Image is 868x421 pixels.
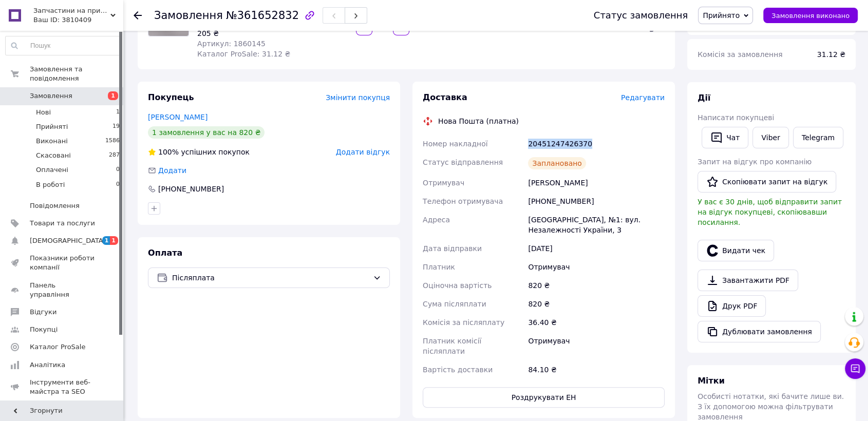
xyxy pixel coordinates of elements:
span: Замовлення та повідомлення [30,65,123,83]
span: 19 [112,122,120,131]
div: Нова Пошта (платна) [436,116,521,126]
span: Запит на відгук про компанію [697,158,812,166]
span: Вартість доставки [423,366,493,374]
span: Каталог ProSale [30,342,85,352]
span: Аналітика [30,360,65,370]
span: Комісія за замовлення [697,50,783,59]
span: У вас є 30 днів, щоб відправити запит на відгук покупцеві, скопіювавши посилання. [697,198,842,226]
button: Роздрукувати ЕН [423,387,665,408]
span: 0 [116,180,120,189]
div: 205 ₴ [197,28,348,39]
span: Панель управління [30,281,95,299]
span: Адреса [423,216,450,224]
button: Дублювати замовлення [697,321,821,342]
span: Редагувати [621,93,665,102]
span: Особисті нотатки, які бачите лише ви. З їх допомогою можна фільтрувати замовлення [697,392,844,421]
span: Статус відправлення [423,158,503,166]
a: Telegram [793,127,843,148]
span: 1 [102,236,110,245]
span: 100% [158,148,179,156]
span: Отримувач [423,179,464,187]
span: Покупці [30,325,58,334]
span: 287 [109,151,120,160]
div: Повернутися назад [134,10,142,21]
span: Дії [697,93,710,103]
span: Платник [423,263,455,271]
div: [PHONE_NUMBER] [526,192,667,210]
span: Прийнято [703,11,740,20]
div: [PERSON_NAME] [526,174,667,192]
span: Післяплата [172,272,369,283]
span: Товари та послуги [30,219,95,228]
span: Запчастини на причіп [33,6,110,15]
span: 1 [116,108,120,117]
span: Оплачені [36,165,68,175]
span: №361652832 [226,9,299,22]
span: Доставка [423,92,467,102]
span: Повідомлення [30,201,80,210]
a: Завантажити PDF [697,270,798,291]
span: Виконані [36,137,68,146]
button: Чат з покупцем [845,358,865,379]
span: Нові [36,108,51,117]
span: 1586 [105,137,120,146]
button: Видати чек [697,240,774,261]
span: Комісія за післяплату [423,318,504,327]
span: 0 [116,165,120,175]
span: Платник комісії післяплати [423,337,481,355]
span: Артикул: 1860145 [197,40,266,48]
span: Замовлення [30,91,72,101]
button: Скопіювати запит на відгук [697,171,836,193]
a: [PERSON_NAME] [148,113,207,121]
div: успішних покупок [148,147,250,157]
div: 20451247426370 [526,135,667,153]
div: [DATE] [526,239,667,258]
div: 36.40 ₴ [526,313,667,332]
span: Номер накладної [423,140,488,148]
span: Додати [158,166,186,175]
span: Телефон отримувача [423,197,503,205]
a: Друк PDF [697,295,766,317]
span: Відгуки [30,308,56,317]
div: Ваш ID: 3810409 [33,15,123,25]
span: Оплата [148,248,182,258]
div: Отримувач [526,332,667,360]
div: [PHONE_NUMBER] [157,184,225,194]
div: [GEOGRAPHIC_DATA], №1: вул. Незалежності України, 3 [526,210,667,239]
div: 820 ₴ [526,276,667,295]
input: Пошук [6,36,120,55]
div: Отримувач [526,258,667,276]
div: 84.10 ₴ [526,360,667,379]
span: 31.12 ₴ [817,50,845,59]
span: Інструменти веб-майстра та SEO [30,378,95,396]
span: Замовлення [154,9,223,22]
span: Замовлення виконано [771,12,850,20]
span: Сума післяплати [423,300,486,308]
span: Дата відправки [423,244,482,253]
span: 1 [110,236,118,245]
a: Viber [752,127,788,148]
span: Показники роботи компанії [30,254,95,272]
span: Покупець [148,92,194,102]
button: Чат [702,127,748,148]
span: 1 [108,91,118,100]
button: Замовлення виконано [763,8,858,23]
span: Прийняті [36,122,68,131]
span: [DEMOGRAPHIC_DATA] [30,236,106,245]
div: 1 замовлення у вас на 820 ₴ [148,126,265,139]
div: Заплановано [528,157,586,169]
span: Мітки [697,376,725,386]
span: Оціночна вартість [423,281,492,290]
span: Додати відгук [336,148,390,156]
div: Статус замовлення [594,10,688,21]
span: Каталог ProSale: 31.12 ₴ [197,50,290,58]
span: Написати покупцеві [697,113,774,122]
span: В роботі [36,180,65,189]
span: Змінити покупця [326,93,390,102]
span: Скасовані [36,151,71,160]
div: 820 ₴ [526,295,667,313]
